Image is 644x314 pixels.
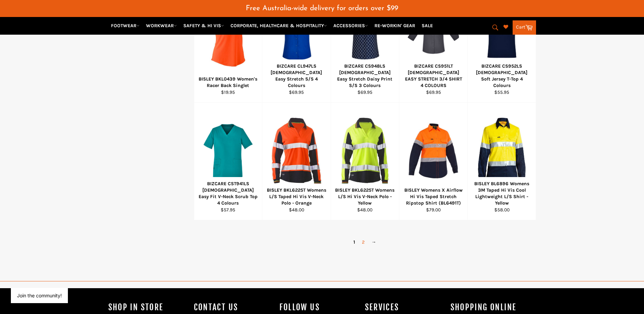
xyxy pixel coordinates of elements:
[472,63,532,89] div: BIZCARE CS952LS [DEMOGRAPHIC_DATA] Soft Jersey T-Top 4 Colours
[350,237,358,247] span: 1
[467,103,536,220] a: BISLEY BL6896 Womens 3M Taped Hi Vis Cool Lightweight L/S Shirt - YellowBISLEY BL6896 Womens 3M T...
[513,20,536,35] a: Cart
[331,20,371,32] a: ACCESSORIES
[372,20,418,32] a: RE-WORKIN' GEAR
[279,302,358,313] h4: Follow us
[267,187,327,207] div: BISLEY BKL6225T Womens L/S Taped Hi Vis V-Neck Polo - Orange
[365,302,444,313] h4: services
[143,20,180,32] a: WORKWEAR
[246,5,398,12] span: Free Australia-wide delivery for orders over $99
[198,76,258,89] div: BISLEY BKL0439 Women's Racer Back Singlet
[108,20,142,32] a: FOOTWEAR
[358,237,368,247] a: 2
[335,187,395,207] div: BISLEY BKL6225T Womens L/S Hi Vis V-Neck Polo - Yellow
[267,63,327,89] div: BIZCARE CL947LS [DEMOGRAPHIC_DATA] Easy Stretch S/S 4 Colours
[472,180,532,207] div: BISLEY BL6896 Womens 3M Taped Hi Vis Cool Lightweight L/S Shirt - Yellow
[262,103,331,220] a: BISLEY BKL6225T Womens L/S Taped Hi Vis V-Neck Polo - OrangeBISLEY BKL6225T Womens L/S Taped Hi V...
[419,20,436,32] a: SALE
[399,103,467,220] a: BISLEY Womens X Airflow Hi Vis Taped Stretch Ripstop Shirt (BL6491T)BISLEY Womens X Airflow Hi Vi...
[228,20,330,32] a: CORPORATE, HEALTHCARE & HOSPITALITY
[108,302,187,313] h4: Shop In Store
[404,187,463,207] div: BISLEY Womens X Airflow Hi Vis Taped Stretch Ripstop Shirt (BL6491T)
[331,103,399,220] a: BISLEY BKL6225T Womens L/S Hi Vis V-Neck Polo - YellowBISLEY BKL6225T Womens L/S Hi Vis V-Neck Po...
[194,103,262,220] a: BIZCARE CST941LS Ladies Easy Fit V-Neck Scrub Top 4 ColoursBIZCARE CST941LS [DEMOGRAPHIC_DATA] Ea...
[368,237,380,247] a: →
[404,63,463,89] div: BIZCARE CS951LT [DEMOGRAPHIC_DATA] EASY STRETCH 3/4 SHIRT 4 COLOURS
[181,20,227,32] a: SAFETY & HI VIS
[335,63,395,89] div: BIZCARE CS948LS [DEMOGRAPHIC_DATA] Easy Stretch Daisy Print S/S 3 Colours
[194,302,273,313] h4: Contact Us
[17,293,62,298] button: Join the community!
[450,302,529,313] h4: SHOPPING ONLINE
[198,180,258,207] div: BIZCARE CST941LS [DEMOGRAPHIC_DATA] Easy Fit V-Neck Scrub Top 4 Colours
